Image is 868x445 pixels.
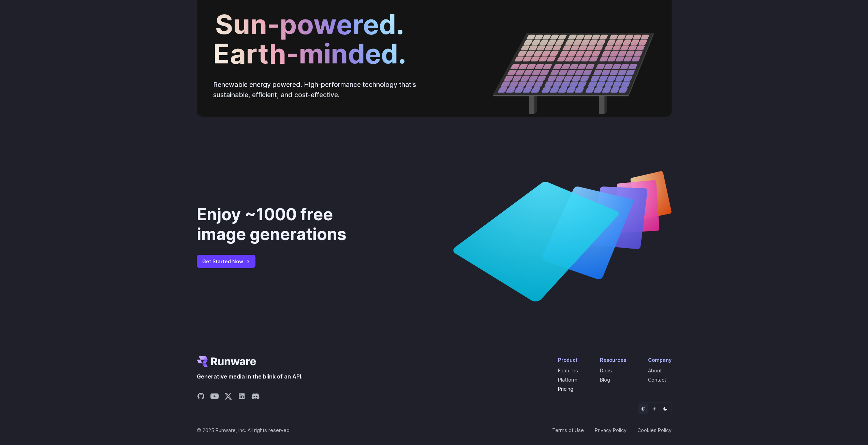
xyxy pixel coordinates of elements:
[558,368,578,373] a: Features
[197,356,256,367] a: Go to /
[595,426,627,434] a: Privacy Policy
[251,392,260,402] a: Share on Discord
[648,368,662,373] a: About
[600,377,610,383] a: Blog
[600,368,612,373] a: Docs
[600,356,626,364] div: Resources
[552,426,584,434] a: Terms of Use
[197,372,303,381] span: Generative media in the blink of an API.
[213,79,434,100] p: Renewable energy powered. High-performance technology that's sustainable, efficient, and cost-eff...
[638,404,648,414] button: Default
[213,10,406,69] h2: Sun-powered. Earth-minded.
[649,404,659,414] button: Light
[197,255,255,268] a: Get Started Now
[210,392,219,402] a: Share on YouTube
[238,392,246,402] a: Share on LinkedIn
[197,426,290,434] span: © 2025 Runware, Inc. All rights reserved
[224,392,232,402] a: Share on X
[637,426,672,434] a: Cookies Policy
[558,386,573,392] a: Pricing
[197,392,205,402] a: Share on GitHub
[648,356,672,364] div: Company
[660,404,670,414] button: Dark
[197,205,382,244] div: Enjoy ~1000 free image generations
[558,377,577,383] a: Platform
[637,402,672,415] ul: Theme selector
[648,377,666,383] a: Contact
[558,356,578,364] div: Product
